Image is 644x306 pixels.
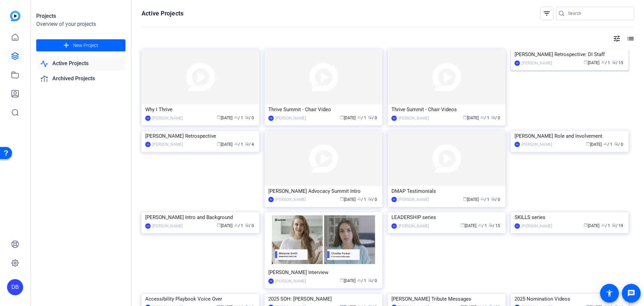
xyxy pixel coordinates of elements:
[36,12,125,20] div: Projects
[568,9,629,17] input: Search
[7,279,23,295] div: DB
[584,223,588,227] span: calendar_today
[234,116,243,120] span: / 1
[145,131,256,141] div: [PERSON_NAME] Retrospective
[36,39,125,51] button: New Project
[614,142,623,147] span: / 0
[234,142,238,146] span: group
[357,278,366,283] span: / 1
[268,278,274,284] div: AW
[515,142,520,147] div: AW
[268,294,379,304] div: 2025 SOH: [PERSON_NAME]
[398,115,429,122] div: [PERSON_NAME]
[522,141,552,148] div: [PERSON_NAME]
[10,11,20,21] img: blue-gradient.svg
[391,186,502,196] div: DMAP Testimonials
[268,116,274,121] div: AW
[480,116,489,120] span: / 1
[268,186,379,196] div: [PERSON_NAME] Advocacy Summit Intro
[368,116,377,120] span: / 0
[245,142,249,146] span: radio
[543,9,551,17] mat-icon: filter_list
[601,223,610,228] span: / 1
[480,197,484,201] span: group
[217,223,221,227] span: calendar_today
[340,278,356,283] span: [DATE]
[461,223,465,227] span: calendar_today
[268,104,379,115] div: Thrive Summit - Chair Video
[145,116,151,121] div: AW
[491,116,500,120] span: / 0
[515,49,625,59] div: [PERSON_NAME] Retrospective: DI Staff
[612,60,616,64] span: radio
[603,142,612,147] span: / 1
[340,197,344,201] span: calendar_today
[152,115,183,122] div: [PERSON_NAME]
[515,131,625,141] div: [PERSON_NAME] Role and Involvement
[245,115,249,119] span: radio
[245,223,254,228] span: / 0
[391,116,397,121] div: AW
[626,35,634,43] mat-icon: list
[480,197,489,202] span: / 1
[463,197,479,202] span: [DATE]
[391,294,502,304] div: [PERSON_NAME] Tribute Messages
[461,223,476,228] span: [DATE]
[627,289,635,297] mat-icon: message
[368,197,372,201] span: radio
[234,115,238,119] span: group
[217,142,232,147] span: [DATE]
[515,212,625,222] div: SKILLS series
[368,197,377,202] span: / 0
[217,116,232,120] span: [DATE]
[584,60,599,65] span: [DATE]
[605,289,613,297] mat-icon: accessibility
[491,115,495,119] span: radio
[584,60,588,64] span: calendar_today
[491,197,500,202] span: / 0
[357,197,361,201] span: group
[145,212,256,222] div: [PERSON_NAME] Intro and Background
[62,41,70,50] mat-icon: add
[245,116,254,120] span: / 0
[145,142,151,147] div: DB
[391,212,502,222] div: LEADERSHIP series
[357,278,361,282] span: group
[340,278,344,282] span: calendar_today
[73,42,98,49] span: New Project
[217,142,221,146] span: calendar_today
[463,115,467,119] span: calendar_today
[340,116,356,120] span: [DATE]
[234,223,243,228] span: / 1
[368,115,372,119] span: radio
[515,223,520,229] div: ES
[586,142,590,146] span: calendar_today
[480,115,484,119] span: group
[614,142,618,146] span: radio
[612,223,616,227] span: radio
[391,223,397,229] div: ES
[152,223,183,229] div: [PERSON_NAME]
[145,223,151,229] div: AW
[584,223,599,228] span: [DATE]
[398,223,429,229] div: [PERSON_NAME]
[586,142,602,147] span: [DATE]
[245,142,254,147] span: / 4
[391,197,397,202] div: ES
[601,60,605,64] span: group
[601,60,610,65] span: / 1
[463,116,479,120] span: [DATE]
[234,142,243,147] span: / 1
[245,223,249,227] span: radio
[601,223,605,227] span: group
[463,197,467,201] span: calendar_today
[217,223,232,228] span: [DATE]
[612,60,623,65] span: / 15
[268,197,274,202] div: DB
[275,278,306,285] div: [PERSON_NAME]
[489,223,500,228] span: / 15
[234,223,238,227] span: group
[357,116,366,120] span: / 1
[357,197,366,202] span: / 1
[145,294,256,304] div: Accessibility Playbook Voice Over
